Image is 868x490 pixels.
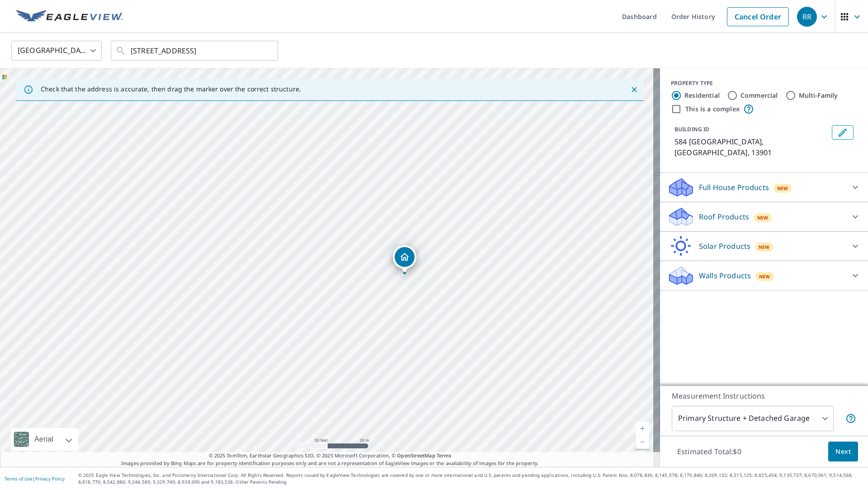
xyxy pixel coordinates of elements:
[393,245,416,273] div: Dropped pin, building 1, Residential property, 584 Chenango St Binghamton, NY 13901
[32,428,56,451] div: Aerial
[672,406,834,431] div: Primary Structure + Detached Garage
[11,428,78,451] div: Aerial
[437,452,452,459] a: Terms
[828,442,858,462] button: Next
[699,211,749,222] p: Roof Products
[667,206,861,228] div: Roof ProductsNew
[835,446,851,457] span: Next
[5,476,65,481] p: |
[759,273,770,280] span: New
[757,214,769,221] span: New
[397,452,435,459] a: OpenStreetMap
[699,182,769,193] p: Full House Products
[670,442,749,461] p: Estimated Total: $0
[699,241,750,252] p: Solar Products
[667,265,861,286] div: Walls ProductsNew
[684,91,720,100] label: Residential
[799,91,838,100] label: Multi-Family
[628,84,640,95] button: Close
[131,38,259,63] input: Search by address or latitude-longitude
[671,79,857,87] div: PROPERTY TYPE
[699,270,751,281] p: Walls Products
[636,435,649,449] a: Current Level 19, Zoom Out
[675,125,709,133] p: BUILDING ID
[667,176,861,198] div: Full House ProductsNew
[5,476,33,482] a: Terms of Use
[832,125,854,140] button: Edit building 1
[35,476,65,482] a: Privacy Policy
[41,85,301,93] p: Check that the address is accurate, then drag the marker over the correct structure.
[845,413,856,424] span: Your report will include the primary structure and a detached garage if one exists.
[672,390,856,401] p: Measurement Instructions
[675,136,828,158] p: 584 [GEOGRAPHIC_DATA], [GEOGRAPHIC_DATA], 13901
[636,422,649,435] a: Current Level 19, Zoom In
[16,10,123,24] img: EV Logo
[759,243,770,251] span: New
[727,7,789,26] a: Cancel Order
[78,472,863,485] p: © 2025 Eagle View Technologies, Inc. and Pictometry International Corp. All Rights Reserved. Repo...
[741,91,778,100] label: Commercial
[209,452,452,460] span: © 2025 TomTom, Earthstar Geographics SIO, © 2025 Microsoft Corporation, ©
[667,235,861,257] div: Solar ProductsNew
[777,185,788,192] span: New
[685,105,740,114] label: This is a complex
[797,7,817,27] div: RR
[11,38,102,63] div: [GEOGRAPHIC_DATA]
